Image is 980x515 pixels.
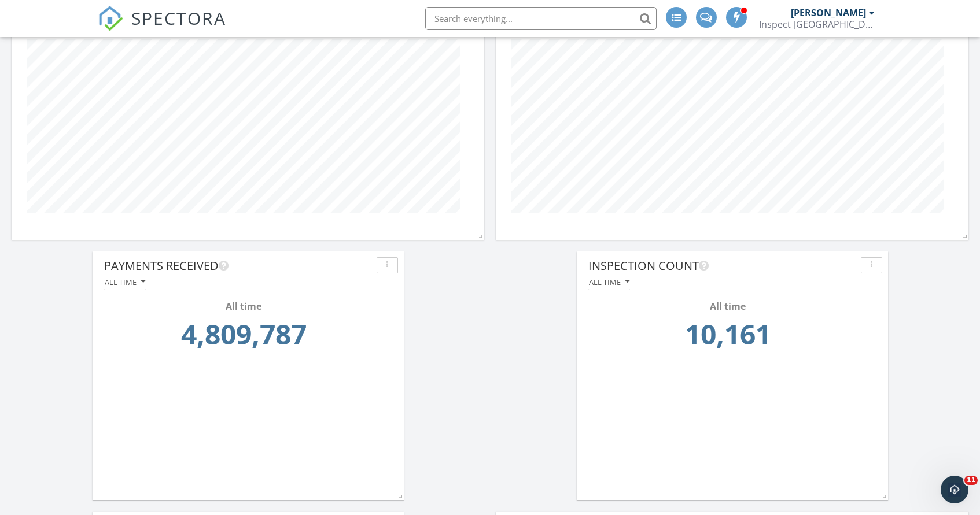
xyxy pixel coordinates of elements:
div: All time [592,299,864,313]
div: All time [105,278,145,286]
div: Inspection Count [588,257,856,275]
div: All time [108,299,380,313]
button: All time [588,275,630,290]
div: [PERSON_NAME] [791,7,866,18]
input: Search everything... [425,7,657,30]
div: Inspect Canada [759,18,875,30]
td: 4809787.02 [108,313,380,362]
span: SPECTORA [131,6,226,30]
a: SPECTORA [98,16,226,40]
div: All time [589,278,629,286]
span: 11 [964,476,978,485]
div: Payments Received [104,257,372,275]
td: 10161 [592,313,864,362]
iframe: Intercom live chat [941,476,968,503]
img: The Best Home Inspection Software - Spectora [98,6,123,31]
button: All time [104,275,146,290]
